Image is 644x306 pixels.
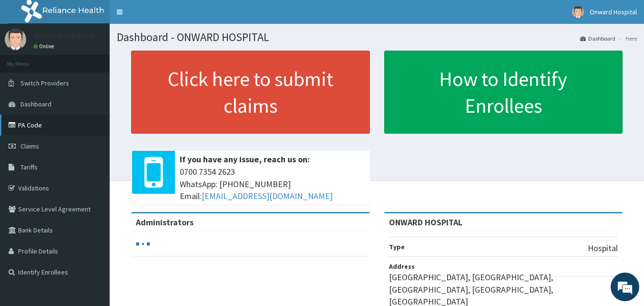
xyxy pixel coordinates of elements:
span: 0700 7354 2623 WhatsApp: [PHONE_NUMBER] Email: [180,166,365,202]
a: How to Identify Enrollees [384,51,623,134]
b: Administrators [136,217,194,228]
a: Online [33,43,56,50]
a: [EMAIL_ADDRESS][DOMAIN_NAME] [202,190,333,201]
span: Onward Hospital [590,8,637,16]
img: User Image [5,29,26,50]
span: Tariffs [20,163,38,171]
p: Hospital [588,242,618,254]
span: Switch Providers [20,79,69,87]
span: Claims [20,142,39,150]
b: Type [389,243,405,251]
strong: ONWARD HOSPITAL [389,217,462,228]
h1: Dashboard - ONWARD HOSPITAL [117,31,637,43]
span: Dashboard [20,100,51,108]
a: Dashboard [580,34,615,42]
svg: audio-loading [136,237,150,251]
b: If you have any issue, reach us on: [180,154,310,165]
p: Onward Hospital [33,31,95,40]
li: Here [616,34,637,42]
a: Click here to submit claims [131,51,370,134]
img: User Image [572,6,584,18]
b: Address [389,262,415,271]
